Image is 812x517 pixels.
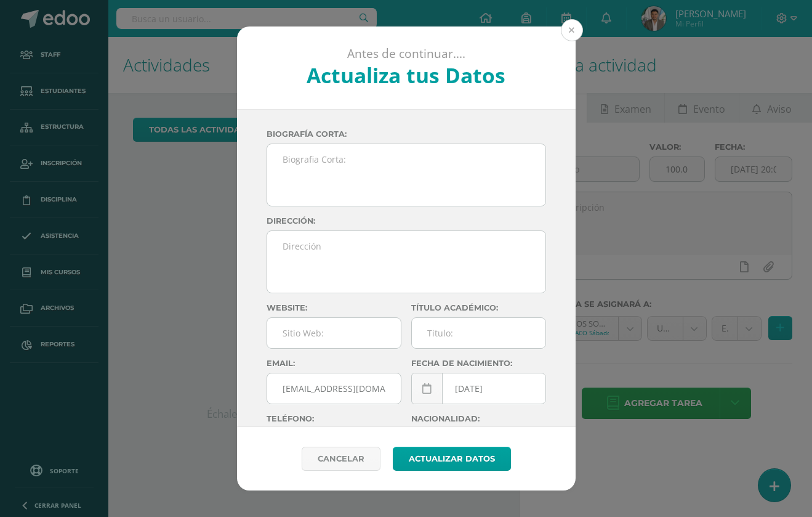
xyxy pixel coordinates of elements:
[267,303,401,312] label: Website:
[411,414,546,423] label: Nacionalidad:
[267,216,546,226] label: Dirección:
[270,46,542,62] p: Antes de continuar....
[267,359,401,368] label: Email:
[393,447,511,471] button: Actualizar datos
[411,359,546,368] label: Fecha de nacimiento:
[411,303,546,312] label: Título académico:
[267,373,401,404] input: Correo Electronico:
[412,373,545,404] input: Fecha de Nacimiento:
[302,447,380,471] a: Cancelar
[267,414,401,423] label: Teléfono:
[270,61,542,89] h2: Actualiza tus Datos
[267,318,401,348] input: Sitio Web:
[267,129,546,139] label: Biografía corta:
[412,318,545,348] input: Titulo:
